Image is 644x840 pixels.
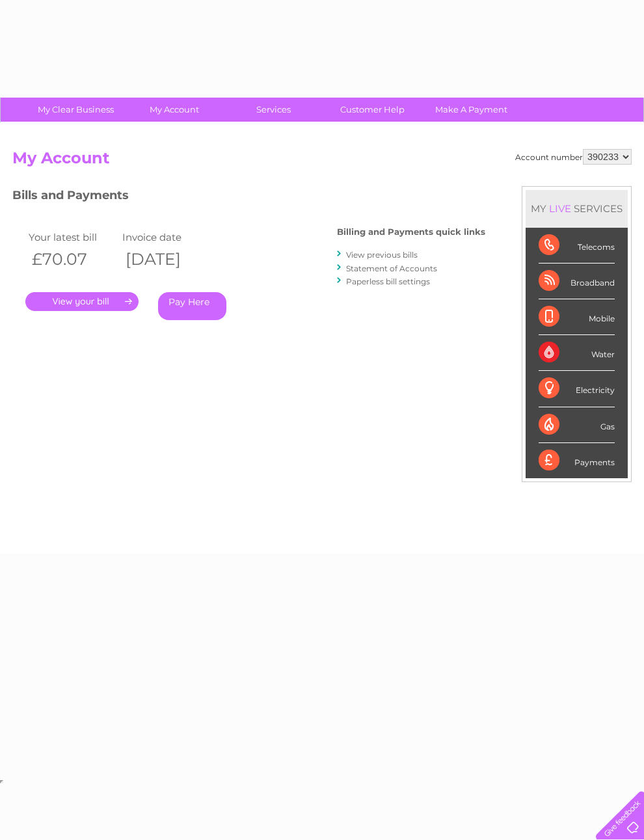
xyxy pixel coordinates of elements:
a: View previous bills [346,250,418,260]
a: Paperless bill settings [346,277,430,286]
div: Electricity [539,371,615,407]
td: Your latest bill [25,228,119,246]
td: Invoice date [119,228,213,246]
div: Broadband [539,264,615,299]
div: Water [539,335,615,371]
div: Account number [515,149,632,165]
h2: My Account [12,149,632,174]
a: Make A Payment [418,98,525,122]
div: LIVE [546,202,574,215]
a: . [25,292,139,311]
div: MY SERVICES [526,190,628,227]
div: Gas [539,407,615,443]
div: Mobile [539,299,615,335]
th: [DATE] [119,246,213,273]
div: Payments [539,443,615,478]
a: My Clear Business [22,98,129,122]
a: Statement of Accounts [346,264,437,273]
h4: Billing and Payments quick links [337,227,485,237]
a: Customer Help [319,98,426,122]
a: Pay Here [158,292,226,320]
a: Services [220,98,327,122]
a: My Account [121,98,228,122]
h3: Bills and Payments [12,186,485,209]
th: £70.07 [25,246,119,273]
div: Telecoms [539,228,615,264]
